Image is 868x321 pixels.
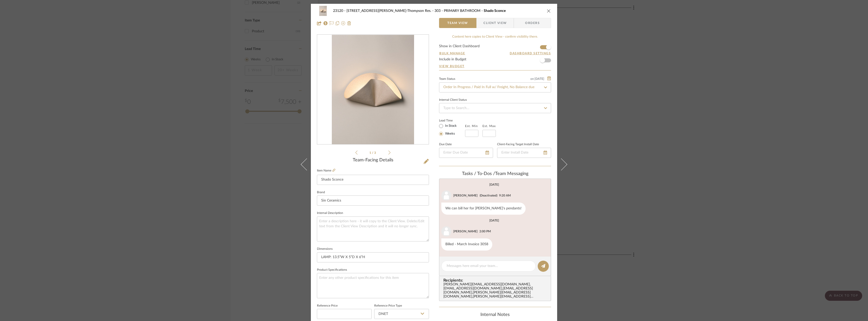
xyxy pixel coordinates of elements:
[483,18,507,28] span: Client View
[317,6,329,16] img: 719a1602-ce88-497e-96de-389ee1af49e7_48x40.jpg
[489,183,499,186] div: [DATE]
[439,82,551,92] input: Type to Search…
[509,51,551,56] button: Dashboard Settings
[439,64,551,68] a: View Budget
[372,151,374,154] span: /
[317,195,429,206] input: Enter Brand
[439,312,551,318] div: Internal Notes
[435,9,484,13] span: 303 - PRIMARY BATHROOM
[439,118,465,123] label: Lead Time
[443,283,549,299] div: [PERSON_NAME][EMAIL_ADDRESS][DOMAIN_NAME] , [EMAIL_ADDRESS][DOMAIN_NAME] , [EMAIL_ADDRESS][DOMAIN...
[480,193,497,198] div: (Deactivated)
[453,193,478,198] div: [PERSON_NAME]
[497,148,551,158] input: Enter Install Date
[439,51,466,56] button: Bulk Manage
[441,203,526,215] div: We can bill her for [PERSON_NAME]'s pendants!
[465,124,478,128] label: Est. Min
[317,252,429,262] input: Enter the dimensions of this item
[439,123,465,137] mat-radio-group: Select item type
[439,143,452,146] label: Due Date
[317,269,347,271] label: Product Specifications
[369,151,372,154] span: 1
[317,175,429,185] input: Enter Item Name
[444,124,457,128] label: In Stock
[333,9,435,13] span: 23120 - [STREET_ADDRESS][PERSON_NAME]-Thompson Res.
[441,190,451,201] img: user_avatar.png
[443,278,549,283] span: Recipients:
[462,171,495,176] span: Tasks / To-Dos /
[317,212,343,214] label: Internal Description
[439,103,551,113] input: Type to Search…
[497,143,539,146] label: Client-Facing Target Install Date
[441,226,451,236] img: user_avatar.png
[439,148,493,158] input: Enter Due Date
[482,124,496,128] label: Est. Max
[447,18,468,28] span: Team View
[489,219,499,222] div: [DATE]
[484,9,506,13] span: Shado Sconce
[317,168,335,173] label: Item Name
[332,35,414,144] img: 719a1602-ce88-497e-96de-389ee1af49e7_436x436.jpg
[439,171,551,177] div: team Messaging
[317,191,325,194] label: Brand
[530,77,534,80] span: on
[534,77,545,81] span: [DATE]
[547,9,551,13] button: close
[439,99,467,101] div: Internal Client Status
[439,78,455,80] div: Team Status
[317,35,429,144] div: 0
[499,193,511,198] div: 9:20 AM
[317,305,338,307] label: Reference Price
[317,248,333,250] label: Dimensions
[453,229,478,234] div: [PERSON_NAME]
[347,21,351,25] img: Remove from project
[441,238,492,251] div: Billed - March Invoice 3058
[444,132,455,136] label: Weeks
[317,158,429,163] div: Team-Facing Details
[439,34,551,39] div: Content here copies to Client View - confirm visibility there.
[374,151,377,154] span: 3
[374,305,402,307] label: Reference Price Type
[520,18,545,28] span: Orders
[479,229,491,234] div: 2:00 PM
